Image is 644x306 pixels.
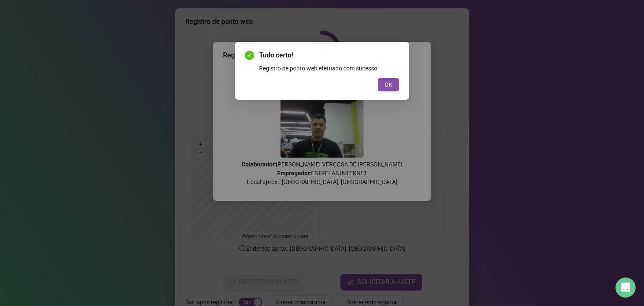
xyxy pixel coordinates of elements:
div: Open Intercom Messenger [615,277,636,298]
button: OK [378,78,399,91]
span: OK [384,80,392,89]
div: Registro de ponto web efetuado com sucesso. [259,64,399,73]
span: check-circle [245,51,254,60]
span: Tudo certo! [259,50,399,60]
